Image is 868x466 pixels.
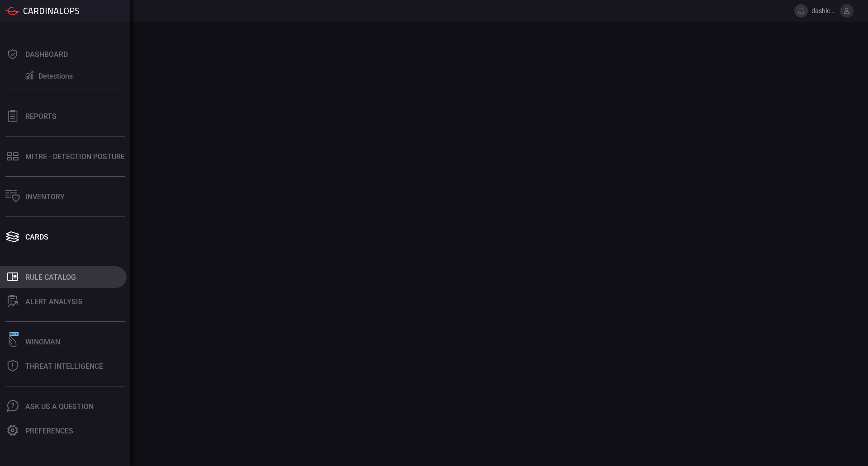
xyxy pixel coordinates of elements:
div: Inventory [25,193,65,201]
div: Threat Intelligence [25,362,103,371]
div: Ask Us A Question [25,402,94,411]
div: Detections [38,72,73,80]
div: Dashboard [25,50,68,59]
div: MITRE - Detection Posture [25,152,125,161]
div: Cards [25,233,48,241]
div: Rule Catalog [25,273,76,282]
div: Preferences [25,427,73,435]
span: dashley.[PERSON_NAME] [811,7,836,14]
div: ALERT ANALYSIS [25,297,83,306]
div: Reports [25,112,57,121]
div: Wingman [25,338,60,346]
